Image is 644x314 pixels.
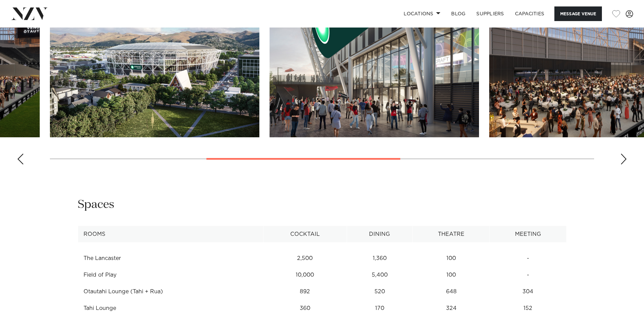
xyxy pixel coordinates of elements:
[78,267,263,283] td: Field of Play
[490,250,566,267] td: -
[347,226,412,243] th: Dining
[263,283,347,300] td: 892
[78,250,263,267] td: The Lancaster
[471,6,509,21] a: SUPPLIERS
[398,6,446,21] a: Locations
[347,250,412,267] td: 1,360
[78,283,263,300] td: Otautahi Lounge (Tahi + Rua)
[490,283,566,300] td: 304
[347,267,412,283] td: 5,400
[263,267,347,283] td: 10,000
[413,267,490,283] td: 100
[78,226,263,243] th: Rooms
[554,6,602,21] button: Message Venue
[413,283,490,300] td: 648
[263,226,347,243] th: Cocktail
[263,250,347,267] td: 2,500
[490,226,566,243] th: Meeting
[78,197,114,212] h2: Spaces
[413,250,490,267] td: 100
[490,267,566,283] td: -
[347,283,412,300] td: 520
[446,6,471,21] a: BLOG
[413,226,490,243] th: Theatre
[11,7,48,20] img: nzv-logo.png
[510,6,550,21] a: Capacities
